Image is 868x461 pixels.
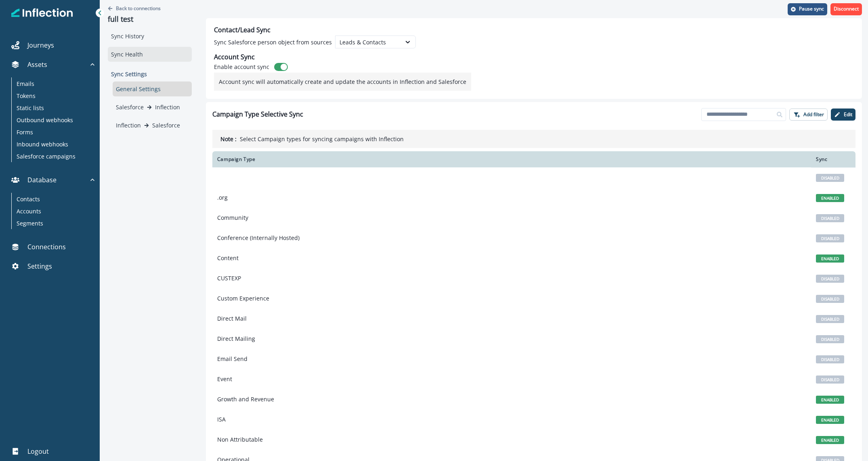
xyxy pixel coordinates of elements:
div: Sync Health [108,47,192,62]
div: Campaign Type [217,156,806,163]
span: DISABLED [816,335,844,343]
p: Emails [17,79,34,88]
p: Journeys [27,40,54,50]
td: Direct Mailing [212,329,811,349]
span: ENABLED [816,436,844,444]
p: Sync Salesforce person object from sources [214,38,332,46]
a: Salesforce campaigns [12,150,93,162]
p: Inflection [155,103,180,111]
td: Community [212,208,811,228]
td: Non Attributable [212,430,811,450]
p: Forms [17,128,33,136]
h2: Account Sync [214,53,255,61]
a: Contacts [12,193,93,205]
p: Pause sync [799,6,824,12]
button: Go back [108,5,161,12]
p: Salesforce campaigns [17,152,75,161]
button: Pause sync [788,3,827,15]
h1: Campaign Type Selective Sync [212,111,303,118]
div: Leads & Contacts [340,38,397,46]
p: Outbound webhooks [17,116,73,124]
button: Add filter [789,108,828,121]
p: Inbound webhooks [17,140,68,148]
td: ISA [212,409,811,430]
p: Tokens [17,92,36,100]
p: Enable account sync [214,63,269,71]
div: General Settings [113,81,192,96]
span: ENABLED [816,416,844,424]
span: DISABLED [816,275,844,283]
td: CUSTEXP [212,268,811,288]
span: DISABLED [816,234,844,242]
a: Outbound webhooks [12,114,93,126]
td: Event [212,369,811,389]
span: DISABLED [816,295,844,303]
td: Direct Mail [212,309,811,329]
td: Content [212,248,811,268]
p: Select Campaign types for syncing campaigns with Inflection [240,135,404,143]
p: Connections [27,242,66,252]
p: Back to connections [116,5,161,12]
div: Sync History [108,29,192,44]
p: Assets [27,60,47,69]
td: .org [212,188,811,208]
p: Edit [844,112,852,117]
button: Disconnect [830,3,862,15]
span: DISABLED [816,174,844,182]
p: Salesforce [116,103,144,111]
td: Custom Experience [212,288,811,309]
td: Conference (Internally Hosted) [212,228,811,248]
p: Sync Settings [108,67,192,81]
p: Segments [17,219,43,227]
p: Account sync will automatically create and update the accounts in Inflection and Salesforce [219,77,466,86]
span: ENABLED [816,396,844,404]
h2: Contact/Lead Sync [214,26,270,34]
p: Contacts [17,195,40,203]
p: Add filter [803,112,824,117]
p: Disconnect [834,6,859,12]
p: Accounts [17,207,41,215]
span: ENABLED [816,254,844,263]
a: Accounts [12,205,93,217]
a: Segments [12,217,93,229]
a: Forms [12,126,93,138]
td: Email Send [212,349,811,369]
td: Growth and Revenue [212,389,811,409]
p: full test [108,15,192,24]
span: DISABLED [816,355,844,363]
a: Emails [12,77,93,90]
a: Static lists [12,102,93,114]
span: DISABLED [816,375,844,384]
p: Salesforce [152,121,180,129]
p: Settings [27,261,52,271]
p: Database [27,175,57,185]
p: Static lists [17,104,44,112]
span: DISABLED [816,315,844,323]
img: Inflection [11,7,73,19]
button: Edit [831,108,855,121]
p: Note : [220,135,237,143]
span: ENABLED [816,194,844,202]
a: Tokens [12,90,93,102]
p: Inflection [116,121,141,129]
a: Inbound webhooks [12,138,93,150]
div: Sync [816,156,851,163]
p: Logout [27,446,49,456]
span: DISABLED [816,214,844,222]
